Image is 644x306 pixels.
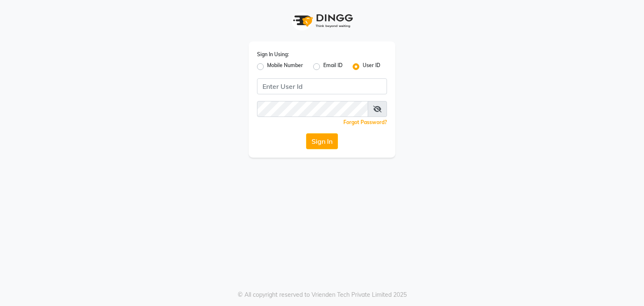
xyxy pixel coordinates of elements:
[267,62,303,72] label: Mobile Number
[343,119,387,125] a: Forgot Password?
[288,8,356,33] img: logo1.svg
[257,51,289,58] label: Sign In Using:
[306,133,338,149] button: Sign In
[257,78,387,94] input: Username
[257,101,368,117] input: Username
[323,62,343,72] label: Email ID
[363,62,380,72] label: User ID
